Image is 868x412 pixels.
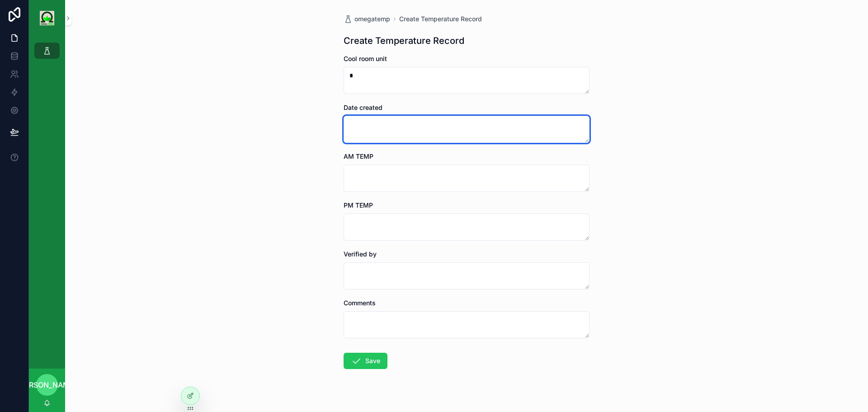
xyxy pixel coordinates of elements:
[29,36,65,71] div: scrollable content
[354,14,390,24] span: omegatemp
[344,250,377,258] span: Verified by
[17,379,77,390] span: [PERSON_NAME]
[344,201,373,209] span: PM TEMP
[344,104,382,111] span: Date created
[344,353,387,369] button: Save
[344,55,387,62] span: Cool room unit
[344,14,390,24] a: omegatemp
[399,14,482,24] a: Create Temperature Record
[344,152,373,160] span: AM TEMP
[344,34,464,47] h1: Create Temperature Record
[344,299,376,307] span: Comments
[40,11,54,25] img: App logo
